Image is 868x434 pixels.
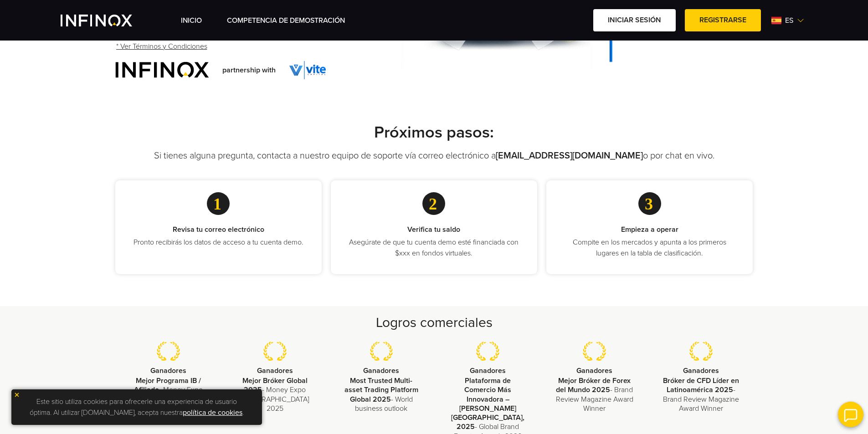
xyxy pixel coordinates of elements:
[663,376,739,394] strong: Bróker de CFD Líder en Latinoamérica 2025
[556,376,631,394] strong: Mejor Bróker de Forex del Mundo 2025
[363,366,399,375] strong: Ganadores
[149,313,719,332] h2: Logros comerciales
[470,366,506,375] strong: Ganadores
[576,366,612,375] strong: Ganadores
[222,65,276,76] span: partnership with
[181,15,202,26] a: INICIO
[555,376,634,413] p: - Brand Review Magazine Award Winner
[407,225,460,234] strong: Verifica tu saldo
[781,15,797,26] span: es
[838,402,863,427] img: open convrs live chat
[115,36,208,58] a: * Ver Términos y Condiciones
[14,392,20,398] img: yellow close icon
[345,237,523,259] p: Asegúrate de que tu cuenta demo esté financiada con $xxx en fondos virtuales.
[561,237,738,259] p: Compite en los mercados y apunta a los primeros lugares en la tabla de clasificación.
[451,376,524,432] strong: Plataforma de Comercio Más Innovadora – [PERSON_NAME][GEOGRAPHIC_DATA], 2025
[150,366,186,375] strong: Ganadores
[227,15,345,26] a: Competencia de Demostración
[129,376,208,413] p: - Money Expo [GEOGRAPHIC_DATA] 2025
[173,225,264,234] strong: Revisa tu correo electrónico
[621,225,678,234] strong: Empieza a operar
[115,123,753,143] h2: Próximos pasos:
[235,376,314,413] p: - Money Expo [GEOGRAPHIC_DATA] 2025
[16,394,257,420] p: Este sitio utiliza cookies para ofrecerle una experiencia de usuario óptima. Al utilizar [DOMAIN_...
[61,15,154,26] a: INFINOX Vite
[661,376,740,413] p: - Brand Review Magazine Award Winner
[183,408,242,417] a: política de cookies
[593,9,676,31] a: Iniciar sesión
[149,149,719,162] p: Si tienes alguna pregunta, contacta a nuestro equipo de soporte vía correo electrónico a o por ch...
[342,376,421,413] p: - World business outlook
[257,366,293,375] strong: Ganadores
[130,237,307,248] p: Pronto recibirás los datos de acceso a tu cuenta demo.
[134,376,201,394] strong: Mejor Programa IB / Afiliado
[683,366,719,375] strong: Ganadores
[685,9,761,31] a: Registrarse
[496,150,643,161] a: [EMAIL_ADDRESS][DOMAIN_NAME]
[344,376,418,404] strong: Most Trusted Multi-asset Trading Platform Global 2025
[242,376,308,394] strong: Mejor Bróker Global 2025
